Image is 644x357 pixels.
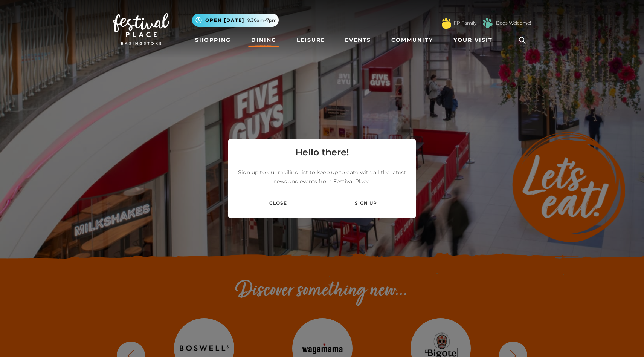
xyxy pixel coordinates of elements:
[247,17,277,24] span: 9.30am-7pm
[327,195,405,211] a: Sign up
[450,33,499,47] a: Your Visit
[388,33,436,47] a: Community
[294,33,328,47] a: Leisure
[496,20,531,26] a: Dogs Welcome!
[295,146,349,159] h4: Hello there!
[239,195,317,211] a: Close
[192,14,279,27] button: Open [DATE] 9.30am-7pm
[234,168,410,186] p: Sign up to our mailing list to keep up to date with all the latest news and events from Festival ...
[192,33,234,47] a: Shopping
[205,17,244,24] span: Open [DATE]
[454,20,476,26] a: FP Family
[342,33,374,47] a: Events
[453,36,493,44] span: Your Visit
[113,13,169,45] img: Festival Place Logo
[248,33,279,47] a: Dining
